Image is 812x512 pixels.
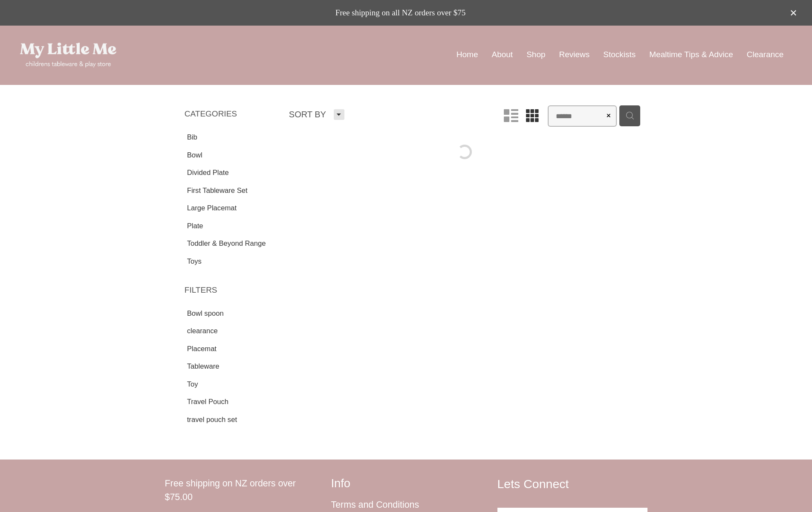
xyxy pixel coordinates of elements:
p: Free shipping on all NZ orders over $75 [20,7,781,19]
span: travel pouch set [187,416,276,424]
span: Large Placemat [187,204,276,212]
span: Toddler & Beyond Range [187,239,276,247]
span: Bib [187,133,276,141]
span: H [335,106,342,119]
span: travel pouch set [187,415,276,423]
span: Tableware [187,362,276,370]
span: Divided Plate [187,168,276,176]
a: Terms and Conditions [331,500,419,510]
span: Plate [187,222,276,230]
span: Toy [187,380,276,388]
span: Placemat [187,345,276,353]
a: Clearance [747,50,784,59]
a: About [491,50,513,59]
h3: FILTERS [185,281,266,300]
a: Shop [526,50,545,59]
span: Travel Pouch [187,397,276,405]
span: Toys [187,257,276,265]
a: Reviews [559,50,590,59]
span: clearance [187,327,276,335]
span: Divided Plate [187,169,276,177]
span: Travel Pouch [187,398,276,406]
span: First Tableware Set [187,186,276,194]
span: Bowl [187,151,276,159]
a: Mealtime Tips & Advice [649,50,733,59]
a: My Little Me Ltd homepage [20,43,174,67]
span: First Tableware Set [187,186,276,195]
a: Stockists [603,50,636,59]
li: n [503,106,519,126]
li: m [525,106,540,126]
span: Bowl [187,151,276,159]
span: Large Placemat [187,204,276,212]
span: clearance [187,326,276,335]
span: Toy [187,380,276,388]
span: Bowl spoon [187,309,276,317]
h2: Info [331,477,481,491]
div: SORT BY [289,110,344,120]
h3: CATEGORIES [185,105,266,123]
span: Tableware [187,362,276,370]
a: Home [457,50,478,59]
span: Toys [187,257,276,265]
h3: Lets Connect [497,477,647,491]
span: Bowl spoon [187,309,276,317]
span: Plate [187,221,276,230]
